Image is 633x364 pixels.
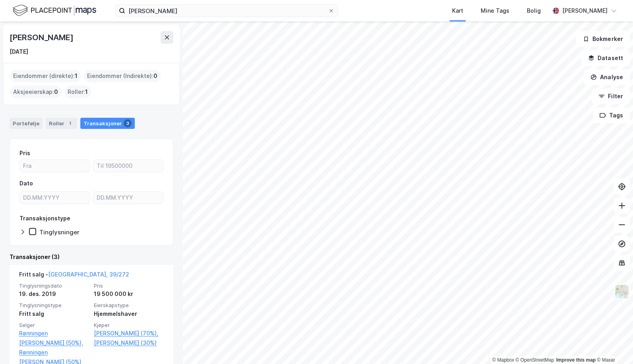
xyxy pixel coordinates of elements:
div: Pris [19,148,30,158]
div: Mine Tags [481,6,509,16]
div: Bolig [527,6,541,16]
div: Dato [19,179,33,188]
div: Eiendommer (Indirekte) : [84,70,161,82]
div: 19. des. 2019 [19,289,89,299]
div: Transaksjoner (3) [10,252,173,262]
a: [PERSON_NAME] (30%) [94,338,164,348]
img: Z [614,284,629,299]
div: Fritt salg [19,309,89,319]
span: Kjøper [94,322,164,329]
div: Fritt salg - [19,270,129,282]
input: Fra [20,160,89,172]
input: DD.MM.YYYY [20,192,89,204]
div: [PERSON_NAME] [562,6,608,16]
a: Rønningen [PERSON_NAME] (50%), [19,329,89,348]
div: [PERSON_NAME] [10,31,75,44]
button: Bokmerker [576,31,630,47]
span: 0 [54,87,58,97]
div: Tinglysninger [39,228,80,236]
div: 1 [66,119,74,127]
div: [DATE] [10,47,28,56]
div: Portefølje [10,118,43,129]
div: 19 500 000 kr [94,289,164,299]
span: 1 [75,71,78,81]
a: Improve this map [556,357,596,363]
button: Filter [592,88,630,104]
button: Analyse [584,69,630,85]
span: Selger [19,322,89,329]
div: Transaksjonstype [19,214,70,223]
div: Eiendommer (direkte) : [10,70,81,82]
input: DD.MM.YYYY [93,192,163,204]
button: Tags [593,107,630,123]
div: Hjemmelshaver [94,309,164,319]
div: 3 [124,119,132,127]
div: Transaksjoner [80,118,135,129]
span: Pris [94,282,164,289]
a: OpenStreetMap [516,357,554,363]
div: Roller : [64,86,91,98]
a: Mapbox [492,357,514,363]
span: Eierskapstype [94,302,164,309]
input: Til 19500000 [93,160,163,172]
div: Kart [452,6,463,16]
input: Søk på adresse, matrikkel, gårdeiere, leietakere eller personer [125,5,328,17]
img: logo.f888ab2527a4732fd821a326f86c7f29.svg [13,4,96,18]
a: [GEOGRAPHIC_DATA], 39/272 [48,271,129,278]
span: 0 [153,71,157,81]
iframe: Chat Widget [593,326,633,364]
div: Aksjeeierskap : [10,86,61,98]
button: Datasett [581,50,630,66]
a: [PERSON_NAME] (70%), [94,329,164,338]
span: Tinglysningsdato [19,282,89,289]
div: Roller [46,118,77,129]
span: Tinglysningstype [19,302,89,309]
span: 1 [85,87,88,97]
